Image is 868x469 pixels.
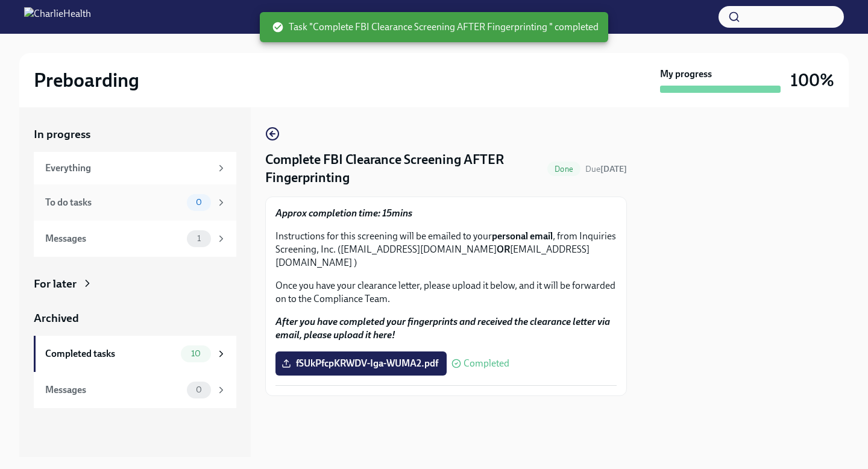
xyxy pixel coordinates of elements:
[189,385,209,394] span: 0
[265,151,542,187] h4: Complete FBI Clearance Screening AFTER Fingerprinting
[790,69,834,91] h3: 100%
[585,163,627,175] span: September 27th, 2025 09:00
[585,164,627,174] span: Due
[464,359,509,368] span: Completed
[275,279,617,306] p: Once you have your clearance letter, please upload it below, and it will be forwarded on to the C...
[189,198,209,207] span: 0
[34,276,236,292] a: For later
[34,372,236,408] a: Messages0
[272,20,599,34] span: Task "Complete FBI Clearance Screening AFTER Fingerprinting " completed
[34,68,139,92] h2: Preboarding
[45,232,182,245] div: Messages
[284,357,438,370] span: fSUkPfcpKRWDV-Iga-WUMA2.pdf
[275,230,617,269] p: Instructions for this screening will be emailed to your , from Inquiries Screening, Inc. ([EMAIL_...
[275,316,610,341] strong: After you have completed your fingerprints and received the clearance letter via email, please up...
[34,184,236,221] a: To do tasks0
[184,349,208,358] span: 10
[34,221,236,257] a: Messages1
[497,244,510,255] strong: OR
[24,7,91,27] img: CharlieHealth
[45,347,176,360] div: Completed tasks
[547,165,580,174] span: Done
[275,207,412,219] strong: Approx completion time: 15mins
[660,68,712,81] strong: My progress
[34,127,236,142] a: In progress
[34,152,236,184] a: Everything
[45,383,182,397] div: Messages
[275,351,447,376] label: fSUkPfcpKRWDV-Iga-WUMA2.pdf
[492,230,553,242] strong: personal email
[600,164,627,174] strong: [DATE]
[45,162,211,175] div: Everything
[34,310,236,326] a: Archived
[190,234,208,243] span: 1
[34,276,77,292] div: For later
[45,196,182,209] div: To do tasks
[34,336,236,372] a: Completed tasks10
